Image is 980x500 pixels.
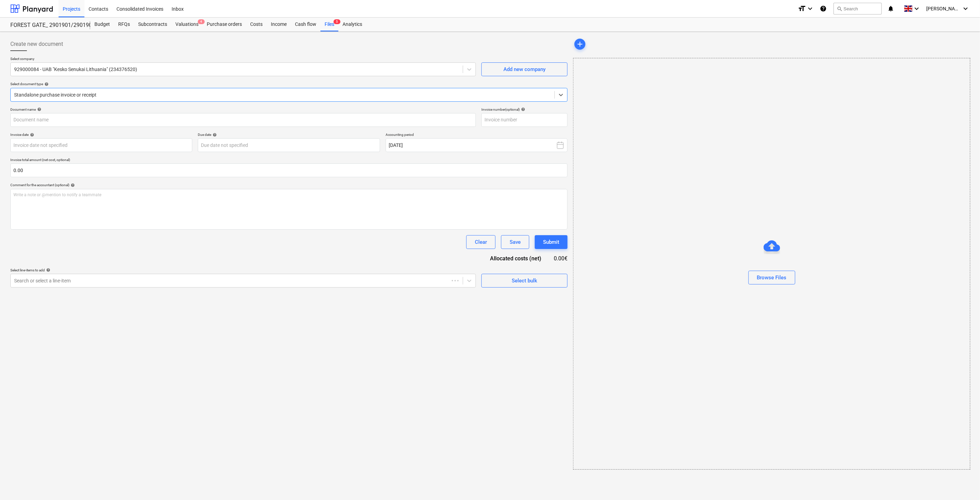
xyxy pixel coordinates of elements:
[386,138,568,152] button: [DATE]
[961,4,970,13] i: keyboard_arrow_down
[481,113,568,127] input: Invoice number
[10,40,63,48] span: Create new document
[748,271,795,284] button: Browse Files
[478,254,552,262] div: Allocated costs (net)
[10,22,82,29] div: FOREST GATE_ 2901901/2901902/2901903
[837,6,842,11] span: search
[481,274,568,288] button: Select bulk
[887,4,894,13] i: notifications
[338,18,366,31] a: Analytics
[820,4,827,13] i: Knowledge base
[834,3,882,14] button: Search
[171,18,203,31] div: Valuations
[512,276,537,285] div: Select bulk
[481,62,568,76] button: Add new company
[806,4,814,13] i: keyboard_arrow_down
[912,4,921,13] i: keyboard_arrow_down
[10,138,192,152] input: Invoice date not specified
[466,235,496,249] button: Clear
[10,113,476,127] input: Document name
[10,57,476,62] p: Select company
[198,138,380,152] input: Due date not specified
[320,18,338,31] div: Files
[386,132,568,138] p: Accounting period
[946,467,980,500] iframe: Chat Widget
[45,268,50,272] span: help
[481,107,568,112] div: Invoice number (optional)
[291,18,320,31] a: Cash flow
[10,183,568,187] div: Comment for the accountant (optional)
[535,235,568,249] button: Submit
[134,18,171,31] a: Subcontracts
[503,65,545,74] div: Add new company
[211,133,217,137] span: help
[246,18,267,31] a: Costs
[29,133,34,137] span: help
[43,82,49,86] span: help
[203,18,246,31] a: Purchase orders
[90,18,114,31] a: Budget
[10,268,476,272] div: Select line-items to add
[573,58,970,470] div: Browse Files
[475,238,487,247] div: Clear
[576,40,584,48] span: add
[171,18,203,31] a: Valuations4
[10,107,476,112] div: Document name
[798,4,806,13] i: format_size
[198,19,205,24] span: 4
[198,132,380,137] div: Due date
[552,254,568,262] div: 0.00€
[10,158,568,163] p: Invoice total amount (net cost, optional)
[10,163,568,177] input: Invoice total amount (net cost, optional)
[267,18,291,31] a: Income
[926,6,961,11] span: [PERSON_NAME]
[757,273,787,282] div: Browse Files
[543,238,559,247] div: Submit
[520,107,525,111] span: help
[334,19,340,24] span: 5
[501,235,529,249] button: Save
[36,107,41,111] span: help
[69,183,75,187] span: help
[10,132,192,137] div: Invoice date
[320,18,338,31] a: Files5
[510,238,521,247] div: Save
[114,18,134,31] a: RFQs
[10,82,568,86] div: Select document type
